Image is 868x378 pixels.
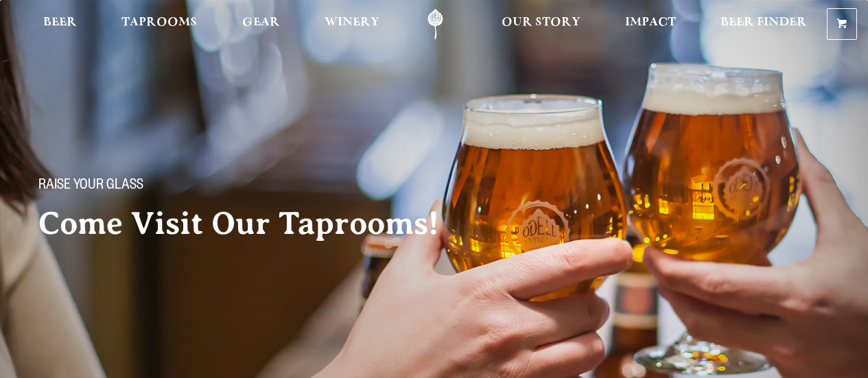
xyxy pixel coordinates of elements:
[616,9,685,40] a: Impact
[316,9,388,40] a: Winery
[34,9,86,40] a: Beer
[493,9,589,40] a: Our Story
[38,206,467,241] h2: Come Visit Our Taprooms!
[625,17,676,28] span: Impact
[113,9,206,40] a: Taprooms
[720,17,807,28] span: Beer Finder
[410,9,461,40] a: Odell Home
[233,9,289,40] a: Gear
[38,178,143,196] span: Raise your glass
[242,17,280,28] span: Gear
[121,17,197,28] span: Taprooms
[502,17,580,28] span: Our Story
[712,9,816,40] a: Beer Finder
[325,17,379,28] span: Winery
[43,17,77,28] span: Beer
